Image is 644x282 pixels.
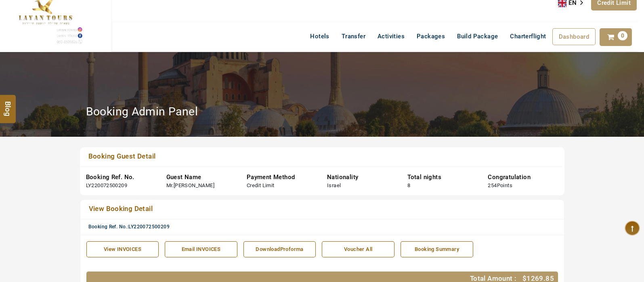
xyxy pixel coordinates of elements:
div: Guest Name [166,173,235,182]
a: DownloadProforma [243,241,316,258]
a: Email INVOICES [165,241,237,258]
div: Total nights [407,173,476,182]
div: Mr.[PERSON_NAME] [166,182,214,190]
a: Charterflight [504,28,552,44]
span: Charterflight [510,33,546,40]
a: Build Package [451,28,504,44]
div: Congratulation [488,173,556,182]
a: Voucher All [322,241,394,258]
div: Israel [327,182,341,190]
a: Transfer [336,28,371,44]
a: Hotels [304,28,335,44]
div: View INVOICES [91,246,155,253]
div: Booking Ref. No. [86,173,154,182]
a: Packages [411,28,451,44]
a: 0 [600,28,632,46]
span: Dashboard [559,33,589,40]
div: Booking Ref. No.: [88,224,562,230]
span: Points [497,182,512,188]
div: LY220072500209 [86,182,128,190]
div: Credit Limit [247,182,275,190]
div: Nationality [327,173,395,182]
span: View Booking Detail [89,205,153,213]
span: 254 [488,182,497,188]
a: View INVOICES [86,241,159,258]
div: Booking Summary [405,246,469,253]
span: LY220072500209 [128,224,170,230]
span: 0 [618,31,627,40]
span: Blog [3,101,13,108]
a: Booking Summary [401,241,473,258]
div: Payment Method [247,173,315,182]
h2: Booking Admin Panel [86,104,198,119]
div: 8 [407,182,410,190]
a: Activities [371,28,411,44]
a: Booking Guest Detail [86,151,511,163]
